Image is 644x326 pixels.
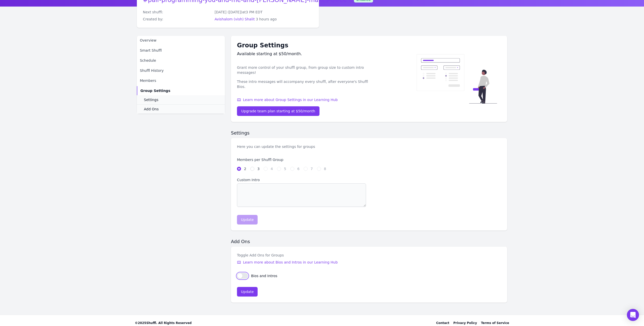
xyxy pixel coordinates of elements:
p: These intro messages will accompany every shuffl, after everyone's Shuffl Bios. [237,79,369,89]
button: Update [237,215,258,224]
div: Upgrade team plan starting at $50/month [241,109,315,114]
div: Available starting at $50/month. [237,51,369,57]
label: 8 [324,166,326,171]
span: [DATE] ([DATE]) at 3 PM EDT [215,10,263,14]
button: Update [237,287,258,297]
label: 3 [257,166,260,171]
span: © 2025 Shuffl. All Rights Reserved [135,321,192,325]
a: Members [137,76,225,85]
span: Schedule [140,58,156,63]
a: Learn more about Bios and Intros in our Learning Hub [237,260,338,265]
a: Upgrade team plan starting at $50/month [237,106,319,116]
label: 2 [244,166,246,171]
label: 6 [297,166,300,171]
a: Schedule [137,56,225,65]
a: Settings [137,95,225,104]
span: Learn more about Group Settings in our Learning Hub [243,97,338,102]
span: Settings [144,97,158,102]
span: Add Ons [144,107,159,112]
a: Group Settings [137,86,225,95]
a: Smart Shuffl [137,46,225,55]
nav: Sidebar [137,36,225,114]
div: Contact [436,321,449,325]
h2: Add Ons [231,239,507,245]
h1: Group Settings [237,42,369,49]
a: Add Ons [137,104,225,114]
label: Custom Intro [237,177,366,182]
h2: Settings [231,130,507,136]
div: Toggle Add Ons for Groups [237,253,338,258]
span: Smart Shuffl [140,48,162,53]
span: Bios and Intros [251,274,277,278]
span: Learn more about Bios and Intros in our Learning Hub [243,260,338,265]
label: 5 [284,166,286,171]
dt: Next shuffl: [143,10,211,15]
p: Grant more control of your shuffl group, from group size to custom intro messages! [237,65,369,75]
a: Avishalom (vish) Shalit [215,17,255,21]
span: Members [140,78,156,83]
label: 4 [271,166,273,171]
legend: Members per Shuffl Group [237,157,366,162]
a: Learn more about Group Settings in our Learning Hub [237,97,369,102]
span: Overview [140,38,156,43]
a: Shuffl History [137,66,225,75]
div: Open Intercom Messenger [627,309,639,321]
p: Here you can update the settings for groups [237,144,315,149]
span: Group Settings [140,88,170,93]
a: Overview [137,36,225,45]
a: Privacy Policy [453,321,477,325]
span: Shuffl History [140,68,164,73]
a: Terms of Service [481,321,509,325]
label: 7 [311,166,313,171]
span: 3 hours ago [256,17,277,21]
div: Update [241,289,254,294]
dt: Created by: [143,17,211,22]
